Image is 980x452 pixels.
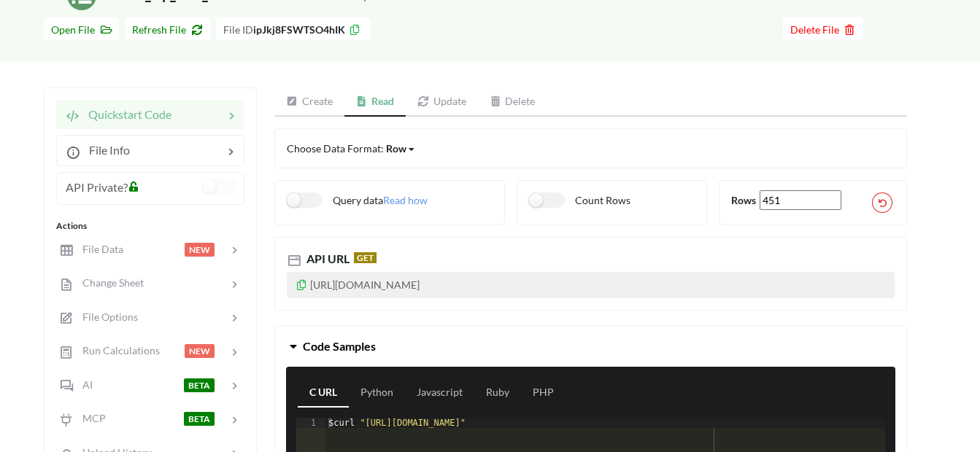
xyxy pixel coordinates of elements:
[474,378,521,408] a: Ruby
[44,17,119,40] button: Open File
[386,141,406,156] div: Row
[287,142,416,155] span: Choose Data Format:
[731,194,756,206] b: Rows
[296,418,325,428] div: 1
[287,272,895,298] p: [URL][DOMAIN_NAME]
[80,143,130,157] span: File Info
[521,378,566,408] a: PHP
[125,17,210,40] button: Refresh File
[354,252,377,263] span: GET
[287,192,383,208] label: Query data
[184,378,215,392] span: BETA
[51,23,112,36] span: Open File
[74,412,106,424] span: MCP
[74,378,93,391] span: AI
[66,180,128,194] span: API Private?
[274,87,344,117] a: Create
[74,276,144,289] span: Change Sheet
[349,378,405,408] a: Python
[223,23,253,36] span: File ID
[275,326,906,367] button: Code Samples
[185,243,215,257] span: NEW
[298,378,349,408] a: C URL
[478,87,547,117] a: Delete
[790,23,856,36] span: Delete File
[184,412,215,426] span: BETA
[74,344,160,356] span: Run Calculations
[783,17,863,40] button: Delete File
[74,311,138,323] span: File Options
[304,252,350,265] span: API URL
[344,87,406,117] a: Read
[405,378,474,408] a: Javascript
[56,219,244,233] div: Actions
[80,107,171,121] span: Quickstart Code
[383,194,428,206] span: Read how
[529,192,630,208] label: Count Rows
[253,23,345,36] b: ipJkj8FSWTSO4hIK
[185,344,215,358] span: NEW
[406,87,478,117] a: Update
[74,243,123,255] span: File Data
[132,23,203,36] span: Refresh File
[303,339,376,353] span: Code Samples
